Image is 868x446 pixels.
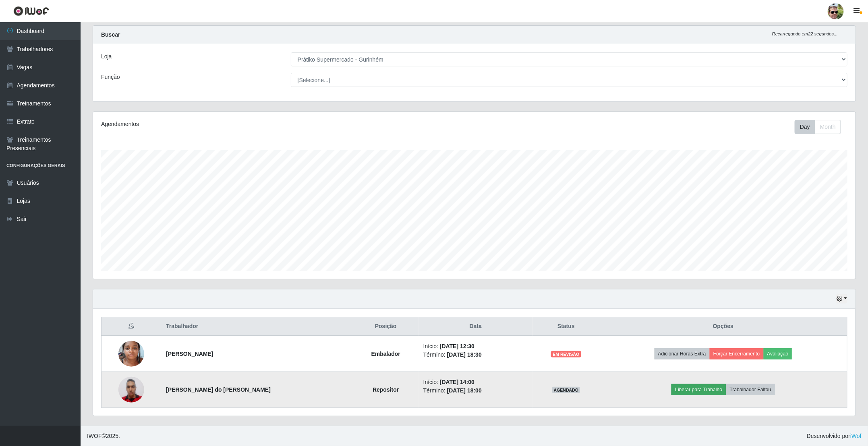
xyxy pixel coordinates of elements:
th: Data [418,317,533,336]
strong: Embalador [371,351,400,357]
a: iWof [850,433,862,439]
button: Trabalhador Faltou [726,384,775,395]
button: Liberar para Trabalho [671,384,726,395]
strong: [PERSON_NAME] do [PERSON_NAME] [166,386,271,393]
li: Início: [423,342,528,351]
th: Posição [353,317,418,336]
span: Desenvolvido por [807,432,862,440]
div: First group [795,120,841,134]
li: Término: [423,351,528,359]
th: Opções [599,317,847,336]
div: Agendamentos [101,120,405,128]
label: Loja [101,52,112,61]
span: IWOF [87,433,102,439]
time: [DATE] 14:00 [440,379,474,385]
button: Month [815,120,841,134]
span: EM REVISÃO [551,351,581,357]
img: 1747520366813.jpeg [118,372,144,407]
i: Recarregando em 22 segundos... [772,31,838,36]
div: Toolbar with button groups [795,120,847,134]
time: [DATE] 12:30 [440,343,474,349]
li: Início: [423,378,528,386]
time: [DATE] 18:30 [447,351,482,358]
button: Avaliação [764,348,792,359]
label: Função [101,73,120,81]
img: 1756057364785.jpeg [118,337,144,371]
span: © 2025 . [87,432,120,440]
span: AGENDADO [552,387,580,393]
img: CoreUI Logo [13,6,49,16]
th: Status [533,317,599,336]
li: Término: [423,386,528,395]
button: Forçar Encerramento [710,348,764,359]
button: Day [795,120,815,134]
strong: Buscar [101,31,120,38]
th: Trabalhador [161,317,353,336]
strong: Repositor [373,386,399,393]
button: Adicionar Horas Extra [655,348,710,359]
strong: [PERSON_NAME] [166,351,213,357]
time: [DATE] 18:00 [447,387,482,394]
